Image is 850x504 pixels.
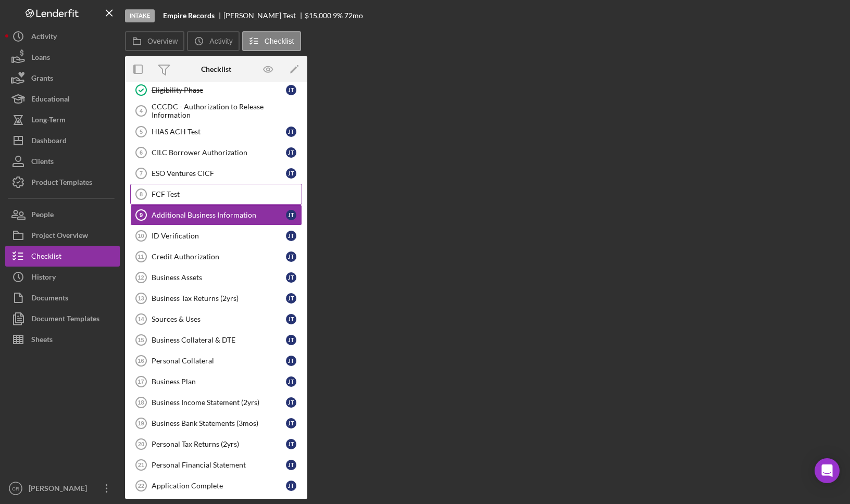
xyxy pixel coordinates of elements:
[152,482,286,490] div: Application Complete
[31,47,50,70] div: Loans
[286,314,296,324] div: J T
[130,371,302,392] a: 17Business PlanJT
[31,172,92,195] div: Product Templates
[286,460,296,470] div: J T
[286,85,296,95] div: J T
[286,127,296,137] div: J T
[815,458,840,483] div: Open Intercom Messenger
[137,274,144,281] tspan: 12
[137,399,144,406] tspan: 18
[137,420,144,426] tspan: 19
[5,267,120,287] a: History
[286,356,296,366] div: J T
[5,308,120,329] button: Document Templates
[242,31,301,51] button: Checklist
[286,439,296,449] div: J T
[5,246,120,267] a: Checklist
[31,26,57,49] div: Activity
[152,377,286,386] div: Business Plan
[5,225,120,246] button: Project Overview
[26,478,94,501] div: [PERSON_NAME]
[5,68,120,89] button: Grants
[130,434,302,455] a: 20Personal Tax Returns (2yrs)JT
[5,151,120,172] button: Clients
[130,413,302,434] a: 19Business Bank Statements (3mos)JT
[130,80,302,100] a: Eligibility PhaseJT
[130,475,302,496] a: 22Application CompleteJT
[5,109,120,130] a: Long-Term
[152,294,286,303] div: Business Tax Returns (2yrs)
[152,103,302,119] div: CCCDC - Authorization to Release Information
[140,170,143,177] tspan: 7
[286,397,296,408] div: J T
[5,89,120,109] a: Educational
[130,142,302,163] a: 6CILC Borrower AuthorizationJT
[305,11,331,20] span: $15,000
[130,309,302,330] a: 14Sources & UsesJT
[137,254,144,260] tspan: 11
[137,316,144,322] tspan: 14
[137,233,144,239] tspan: 10
[137,379,144,385] tspan: 17
[286,376,296,387] div: J T
[5,47,120,68] button: Loans
[137,295,144,301] tspan: 13
[130,205,302,225] a: 9Additional Business InformationJT
[187,31,239,51] button: Activity
[265,37,294,45] label: Checklist
[286,168,296,179] div: J T
[152,315,286,323] div: Sources & Uses
[130,267,302,288] a: 12Business AssetsJT
[137,358,144,364] tspan: 16
[5,329,120,350] button: Sheets
[130,246,302,267] a: 11Credit AuthorizationJT
[152,398,286,407] div: Business Income Statement (2yrs)
[152,190,302,198] div: FCF Test
[286,231,296,241] div: J T
[152,86,286,94] div: Eligibility Phase
[31,68,53,91] div: Grants
[286,251,296,262] div: J T
[130,288,302,309] a: 13Business Tax Returns (2yrs)JT
[286,481,296,491] div: J T
[140,149,143,156] tspan: 6
[5,26,120,47] button: Activity
[140,129,143,135] tspan: 5
[5,478,120,499] button: CR[PERSON_NAME]
[286,147,296,158] div: J T
[31,329,53,352] div: Sheets
[140,212,143,218] tspan: 9
[130,121,302,142] a: 5HIAS ACH TestJT
[152,128,286,136] div: HIAS ACH Test
[223,11,305,20] div: [PERSON_NAME] Test
[140,108,143,114] tspan: 4
[130,330,302,350] a: 15Business Collateral & DTEJT
[344,11,363,20] div: 72 mo
[286,293,296,304] div: J T
[286,272,296,283] div: J T
[152,253,286,261] div: Credit Authorization
[201,65,231,73] div: Checklist
[152,419,286,427] div: Business Bank Statements (3mos)
[5,204,120,225] button: People
[5,130,120,151] button: Dashboard
[5,172,120,193] button: Product Templates
[5,287,120,308] button: Documents
[125,9,155,22] div: Intake
[333,11,343,20] div: 9 %
[152,148,286,157] div: CILC Borrower Authorization
[286,418,296,429] div: J T
[286,335,296,345] div: J T
[130,392,302,413] a: 18Business Income Statement (2yrs)JT
[31,130,67,154] div: Dashboard
[152,440,286,448] div: Personal Tax Returns (2yrs)
[152,273,286,282] div: Business Assets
